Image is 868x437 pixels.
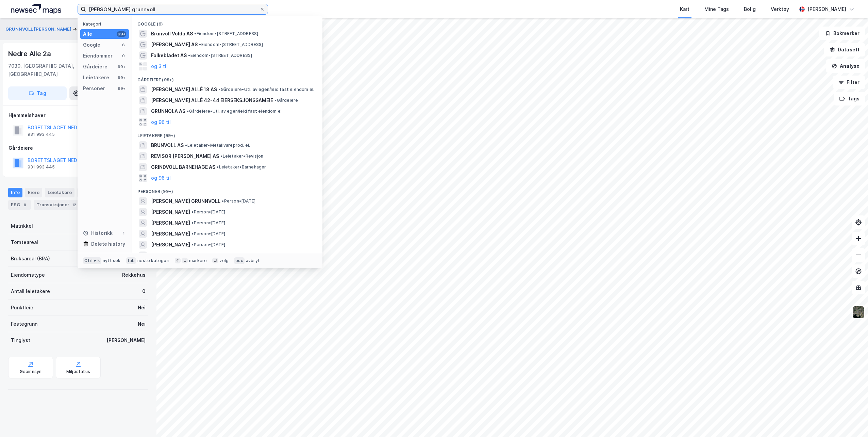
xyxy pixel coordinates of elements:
[11,304,33,312] div: Punktleie
[121,53,126,59] div: 0
[138,320,146,328] div: Nei
[188,53,190,58] span: •
[151,85,217,94] span: [PERSON_NAME] ALLÉ 18 AS
[8,48,52,59] div: Nedre Alle 2a
[217,164,219,169] span: •
[185,143,187,148] span: •
[833,76,865,89] button: Filter
[151,118,171,126] button: og 96 til
[138,304,146,312] div: Nei
[86,4,260,14] input: Søk på adresse, matrikkel, gårdeiere, leietakere eller personer
[117,86,126,91] div: 99+
[28,164,55,170] div: 931 993 445
[191,231,225,237] span: Person • [DATE]
[11,271,45,279] div: Eiendomstype
[246,258,260,263] div: avbryt
[132,183,322,196] div: Personer (99+)
[8,62,95,78] div: 7030, [GEOGRAPHIC_DATA], [GEOGRAPHIC_DATA]
[9,111,148,119] div: Hjemmelshaver
[11,287,50,295] div: Antall leietakere
[151,41,198,49] span: [PERSON_NAME] AS
[189,258,207,263] div: markere
[826,59,865,73] button: Analyse
[11,222,33,230] div: Matrikkel
[28,132,55,137] div: 931 993 445
[122,271,146,279] div: Rekkehus
[191,231,194,236] span: •
[819,27,865,40] button: Bokmerker
[106,336,146,344] div: [PERSON_NAME]
[704,5,729,13] div: Mine Tags
[77,188,103,197] div: Datasett
[91,240,125,248] div: Delete history
[121,42,126,48] div: 6
[117,64,126,69] div: 99+
[21,201,28,208] div: 8
[126,257,136,264] div: tab
[117,75,126,80] div: 99+
[151,107,185,115] span: GRUNNOLA AS
[191,220,225,226] span: Person • [DATE]
[274,98,277,103] span: •
[151,96,273,104] span: [PERSON_NAME] ALLÉ 42-44 EIERSEKSJONSSAMEIE
[142,287,146,295] div: 0
[45,188,74,197] div: Leietakere
[220,153,263,159] span: Leietaker • Revisjon
[222,198,224,204] span: •
[34,200,80,210] div: Transaksjoner
[151,174,171,182] button: og 96 til
[194,31,196,36] span: •
[187,109,283,114] span: Gårdeiere • Utl. av egen/leid fast eiendom el.
[185,143,250,148] span: Leietaker • Metallvareprod. el.
[191,242,194,247] span: •
[11,336,30,344] div: Tinglyst
[834,404,868,437] iframe: Chat Widget
[132,72,322,84] div: Gårdeiere (99+)
[188,53,252,58] span: Eiendom • [STREET_ADDRESS]
[744,5,756,13] div: Bolig
[8,188,22,197] div: Info
[11,238,38,246] div: Tomteareal
[151,152,219,160] span: REVISOR [PERSON_NAME] AS
[83,52,113,60] div: Eiendommer
[824,43,865,56] button: Datasett
[11,255,50,263] div: Bruksareal (BRA)
[132,128,322,140] div: Leietakere (99+)
[83,63,107,71] div: Gårdeiere
[834,92,865,106] button: Tags
[222,198,255,204] span: Person • [DATE]
[20,369,42,374] div: Geoinnsyn
[191,220,194,225] span: •
[132,16,322,28] div: Google (6)
[191,209,194,214] span: •
[8,86,67,100] button: Tag
[852,306,865,319] img: 9k=
[151,163,215,171] span: GRINDVOLL BARNEHAGE AS
[11,320,37,328] div: Festegrunn
[680,5,689,13] div: Kart
[25,188,42,197] div: Eiere
[71,201,78,208] div: 12
[83,229,113,237] div: Historikk
[83,257,101,264] div: Ctrl + k
[151,219,190,227] span: [PERSON_NAME]
[218,87,314,92] span: Gårdeiere • Utl. av egen/leid fast eiendom el.
[151,230,190,238] span: [PERSON_NAME]
[151,51,187,60] span: Folkebladet AS
[11,4,61,14] img: logo.a4113a55bc3d86da70a041830d287a7e.svg
[220,153,222,159] span: •
[274,98,298,103] span: Gårdeiere
[807,5,846,13] div: [PERSON_NAME]
[219,258,229,263] div: velg
[151,241,190,249] span: [PERSON_NAME]
[191,209,225,215] span: Person • [DATE]
[5,26,73,33] button: GRUNNVOLL [PERSON_NAME]
[8,200,31,210] div: ESG
[191,242,225,247] span: Person • [DATE]
[234,257,245,264] div: esc
[199,42,263,47] span: Eiendom • [STREET_ADDRESS]
[217,164,266,170] span: Leietaker • Barnehager
[218,87,220,92] span: •
[83,74,109,82] div: Leietakere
